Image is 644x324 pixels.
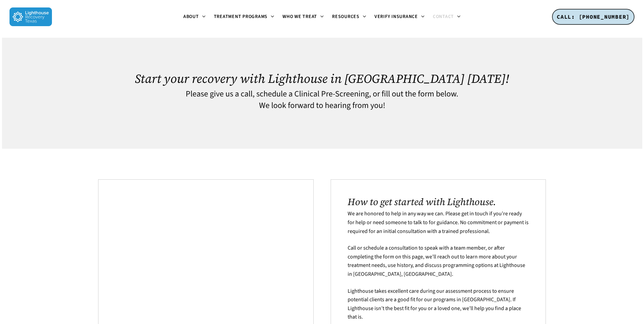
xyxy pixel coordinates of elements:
a: Who We Treat [278,14,328,20]
span: Who We Treat [282,13,317,20]
a: Treatment Programs [210,14,279,20]
span: We are honored to help in any way we can. Please get in touch if you’re ready for help or need so... [348,210,529,235]
a: CALL: [PHONE_NUMBER] [552,9,634,25]
span: CALL: [PHONE_NUMBER] [557,13,630,20]
h4: We look forward to hearing from you! [98,101,546,110]
a: Resources [328,14,370,20]
a: About [179,14,210,20]
span: Contact [433,13,454,20]
h1: Start your recovery with Lighthouse in [GEOGRAPHIC_DATA] [DATE]! [98,72,546,86]
span: Resources [332,13,360,20]
h2: How to get started with Lighthouse. [348,196,529,207]
p: Call or schedule a consultation to speak with a team member, or after completing the form on this... [348,244,529,287]
img: Lighthouse Recovery Texas [10,7,52,26]
span: Lighthouse takes excellent care during our assessment process to ensure potential clients are a g... [348,287,521,321]
a: Contact [429,14,465,20]
a: Verify Insurance [370,14,429,20]
span: Verify Insurance [374,13,418,20]
span: About [183,13,199,20]
h4: Please give us a call, schedule a Clinical Pre-Screening, or fill out the form below. [98,90,546,98]
span: Treatment Programs [214,13,268,20]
